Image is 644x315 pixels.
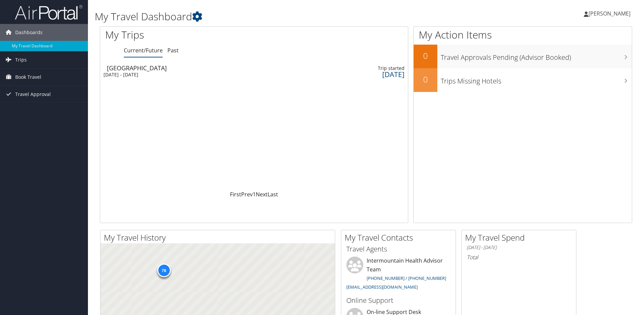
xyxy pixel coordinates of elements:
[414,50,437,62] h2: 0
[414,45,632,68] a: 0Travel Approvals Pending (Advisor Booked)
[441,49,632,62] h3: Travel Approvals Pending (Advisor Booked)
[15,86,51,103] span: Travel Approval
[346,296,451,305] h3: Online Support
[124,47,163,54] a: Current/Future
[343,257,454,293] li: Intermountain Health Advisor Team
[103,72,283,78] div: [DATE] - [DATE]
[322,71,405,77] div: [DATE]
[414,68,632,92] a: 0Trips Missing Hotels
[15,24,43,41] span: Dashboards
[322,65,405,71] div: Trip started
[414,28,632,42] h1: My Action Items
[167,47,179,54] a: Past
[346,284,418,290] a: [EMAIL_ADDRESS][DOMAIN_NAME]
[465,232,576,243] h2: My Travel Spend
[105,28,275,42] h1: My Trips
[95,9,456,24] h1: My Travel Dashboard
[256,191,268,198] a: Next
[367,275,446,281] a: [PHONE_NUMBER] / [PHONE_NUMBER]
[15,69,41,86] span: Book Travel
[346,244,451,254] h3: Travel Agents
[584,3,637,24] a: [PERSON_NAME]
[268,191,278,198] a: Last
[414,74,437,85] h2: 0
[241,191,253,198] a: Prev
[107,65,286,71] div: [GEOGRAPHIC_DATA]
[157,264,170,277] div: 76
[15,4,83,20] img: airportal-logo.png
[467,253,571,261] h6: Total
[15,51,27,68] span: Trips
[230,191,241,198] a: First
[467,244,571,251] h6: [DATE] - [DATE]
[253,191,256,198] a: 1
[345,232,456,243] h2: My Travel Contacts
[104,232,335,243] h2: My Travel History
[589,10,630,17] span: [PERSON_NAME]
[441,73,632,86] h3: Trips Missing Hotels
